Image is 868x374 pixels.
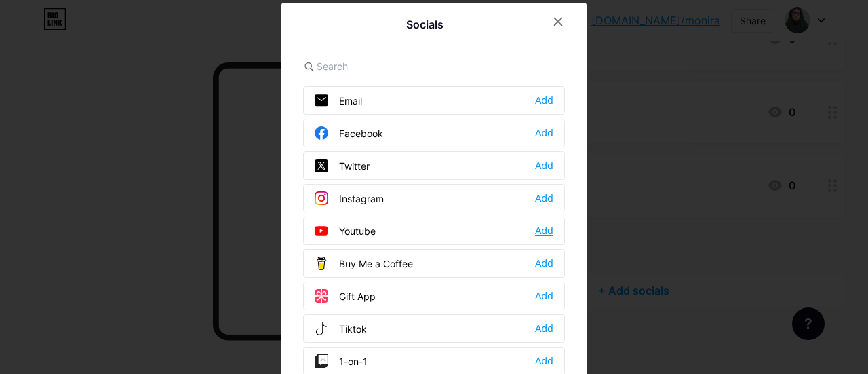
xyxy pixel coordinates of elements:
div: Add [535,126,553,140]
div: Add [535,224,553,238]
div: Tiktok [315,322,367,335]
div: Add [535,322,553,335]
div: Email [315,94,362,107]
div: Add [535,289,553,303]
div: Buy Me a Coffee [315,257,413,270]
div: Add [535,257,553,270]
div: Add [535,354,553,368]
input: Search [317,59,467,73]
div: Instagram [315,191,384,205]
div: Add [535,191,553,205]
div: Youtube [315,224,376,238]
div: Add [535,94,553,107]
div: 1-on-1 [315,354,368,368]
div: Facebook [315,126,383,140]
div: Twitter [315,159,370,172]
div: Gift App [315,289,376,303]
div: Socials [406,16,443,33]
div: Add [535,159,553,172]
